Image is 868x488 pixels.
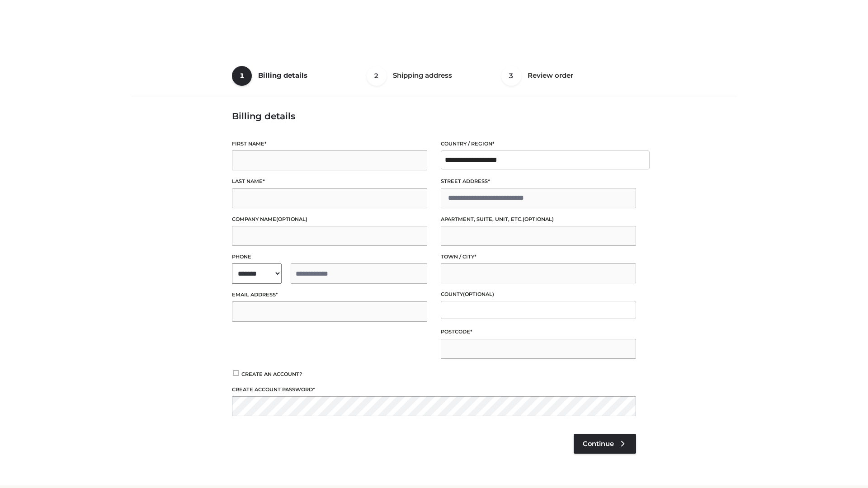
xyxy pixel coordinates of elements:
h3: Billing details [232,111,636,122]
span: 2 [367,66,387,86]
span: Billing details [258,71,307,80]
span: Shipping address [393,71,452,80]
input: Create an account? [232,370,240,376]
span: Review order [528,71,573,80]
span: (optional) [276,216,307,222]
label: Email address [232,291,427,299]
span: (optional) [463,291,494,297]
label: Country / Region [441,140,636,148]
label: Company name [232,215,427,224]
label: County [441,290,636,299]
label: Last name [232,177,427,186]
label: Phone [232,253,427,261]
label: Postcode [441,328,636,336]
label: First name [232,140,427,148]
label: Apartment, suite, unit, etc. [441,215,636,224]
span: Continue [583,440,614,448]
a: Continue [574,434,636,454]
label: Town / City [441,253,636,261]
label: Street address [441,177,636,186]
span: 1 [232,66,252,86]
label: Create account password [232,385,636,394]
span: (optional) [523,216,554,222]
span: Create an account? [241,371,302,377]
span: 3 [501,66,521,86]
